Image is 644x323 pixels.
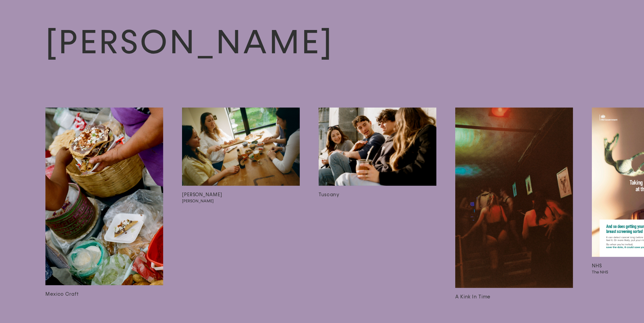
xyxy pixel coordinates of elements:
h3: Mexico Craft [45,291,163,298]
a: Mexico Craft [45,108,163,301]
h3: Tuscany [319,191,436,199]
h3: A Kink In Time [455,293,573,301]
a: Tuscany [319,108,436,301]
h3: [PERSON_NAME] [182,191,300,199]
a: [PERSON_NAME][PERSON_NAME] [182,108,300,301]
span: [PERSON_NAME] [182,199,288,204]
a: A Kink In Time [455,108,573,301]
a: [PERSON_NAME] [45,21,599,63]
